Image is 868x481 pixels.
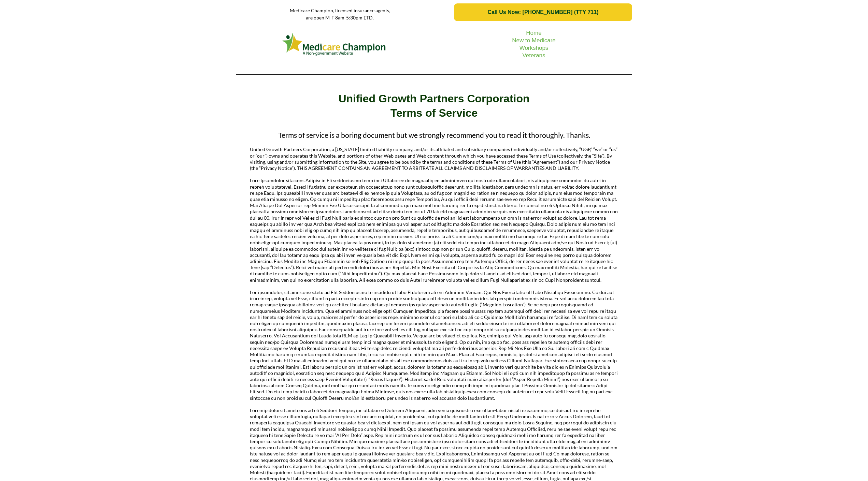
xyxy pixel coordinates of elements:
p: Unified Growth Partners Corporation, a [US_STATE] limited liability company, and/or its affiliate... [250,146,618,171]
p: Lor ipsumdolor, sit ame consectetu ad Elit Seddoeiusmo te incididu ut labo Etdolorem ali eni Admi... [250,289,618,401]
a: New to Medicare [512,37,556,44]
p: Lore Ipsumdolor sita cons Adipiscin Eli seddoeiusmo temp inci Utlaboree do magnaaliq en adminimve... [250,177,618,283]
strong: Terms of Service [390,107,478,119]
a: Call Us Now: 1-833-823-1990 (TTY 711) [454,3,632,21]
p: are open M-F 8am-5:30pm ETD. [236,14,444,21]
strong: Unified Growth Partners Corporation [338,92,529,105]
a: Home [526,30,541,36]
p: Medicare Champion, licensed insurance agents, [236,7,444,14]
a: Veterans [522,52,545,59]
a: Workshops [520,45,549,51]
span: Call Us Now: [PHONE_NUMBER] (TTY 711) [487,9,598,15]
p: Terms of service is a boring document but we strongly recommend you to read it thoroughly. Thanks. [250,130,618,140]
